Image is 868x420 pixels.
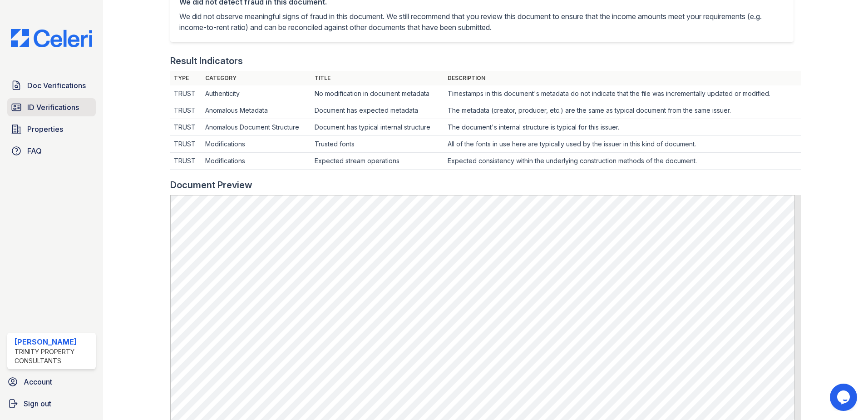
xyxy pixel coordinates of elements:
td: Expected stream operations [311,153,444,170]
a: Properties [7,120,96,138]
td: All of the fonts in use here are typically used by the issuer in this kind of document. [444,136,801,153]
td: Document has expected metadata [311,102,444,119]
a: FAQ [7,142,96,160]
div: [PERSON_NAME] [15,336,92,347]
span: Sign out [24,398,51,409]
td: Modifications [202,153,311,170]
td: Anomalous Document Structure [202,119,311,136]
td: Authenticity [202,85,311,102]
a: Doc Verifications [7,76,96,95]
td: TRUST [170,136,202,153]
th: Category [202,71,311,85]
p: We did not observe meaningful signs of fraud in this document. We still recommend that you review... [179,11,784,33]
span: FAQ [27,145,42,156]
th: Description [444,71,801,85]
td: The metadata (creator, producer, etc.) are the same as typical document from the same issuer. [444,102,801,119]
div: Trinity Property Consultants [15,347,92,365]
img: CE_Logo_Blue-a8612792a0a2168367f1c8372b55b34899dd931a85d93a1a3d3e32e68fde9ad4.png [4,29,99,47]
a: Account [4,373,99,391]
div: Result Indicators [170,55,243,67]
a: Sign out [4,395,99,413]
th: Type [170,71,202,85]
td: Timestamps in this document's metadata do not indicate that the file was incrementally updated or... [444,85,801,102]
td: TRUST [170,119,202,136]
span: Doc Verifications [27,80,86,91]
td: Expected consistency within the underlying construction methods of the document. [444,153,801,170]
td: Trusted fonts [311,136,444,153]
td: Modifications [202,136,311,153]
span: Account [24,376,52,387]
td: The document's internal structure is typical for this issuer. [444,119,801,136]
td: TRUST [170,85,202,102]
a: ID Verifications [7,98,96,116]
td: Anomalous Metadata [202,102,311,119]
div: Document Preview [170,179,252,191]
td: TRUST [170,153,202,170]
td: No modification in document metadata [311,85,444,102]
th: Title [311,71,444,85]
span: ID Verifications [27,102,79,113]
span: Properties [27,124,63,135]
td: Document has typical internal structure [311,119,444,136]
td: TRUST [170,102,202,119]
iframe: chat widget [830,384,859,411]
